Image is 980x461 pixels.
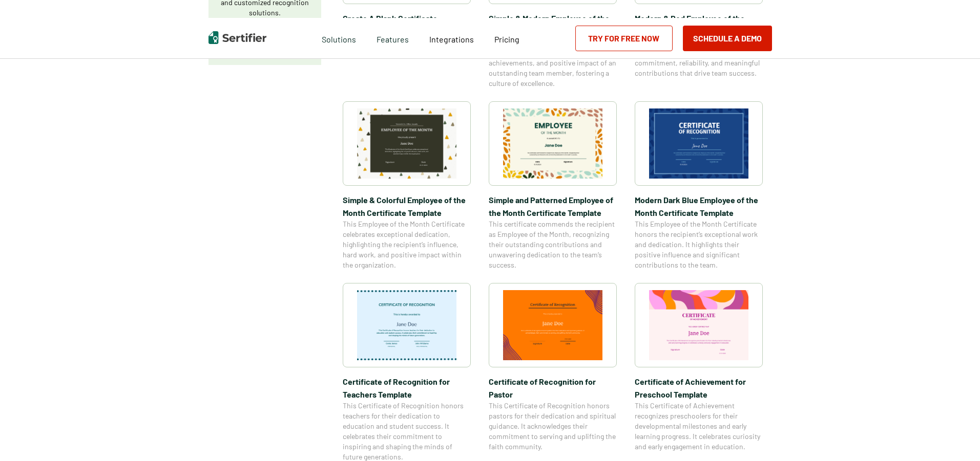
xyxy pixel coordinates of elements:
a: Simple and Patterned Employee of the Month Certificate TemplateSimple and Patterned Employee of t... [489,101,617,270]
span: Modern Dark Blue Employee of the Month Certificate Template [635,193,763,219]
span: Simple & Colorful Employee of the Month Certificate Template [343,193,471,219]
span: Simple and Patterned Employee of the Month Certificate Template [489,193,617,219]
span: Create A Blank Certificate [343,12,471,25]
span: This Employee of the Month Certificate celebrates exceptional dedication, highlighting the recipi... [343,219,471,270]
a: Integrations [429,32,474,45]
span: Pricing [494,34,519,44]
a: Simple & Colorful Employee of the Month Certificate TemplateSimple & Colorful Employee of the Mon... [343,101,471,270]
img: Sertifier | Digital Credentialing Platform [208,31,266,44]
span: This certificate commends the recipient as Employee of the Month, recognizing their outstanding c... [489,219,617,270]
img: Certificate of Achievement for Preschool Template [649,290,748,360]
span: Certificate of Achievement for Preschool Template [635,375,763,401]
img: Simple and Patterned Employee of the Month Certificate Template [503,108,602,179]
span: Integrations [429,34,474,44]
span: This Certificate of Achievement recognizes preschoolers for their developmental milestones and ea... [635,401,763,452]
a: Try for Free Now [575,26,673,51]
iframe: Chat Widget [929,412,980,461]
span: Modern & Red Employee of the Month Certificate Template [635,12,763,37]
span: Certificate of Recognition for Pastor [489,375,617,401]
span: Features [377,32,409,45]
img: Simple & Colorful Employee of the Month Certificate Template [357,108,456,179]
span: Certificate of Recognition for Teachers Template [343,375,471,401]
img: Certificate of Recognition for Teachers Template [357,290,456,360]
img: Certificate of Recognition for Pastor [503,290,602,360]
span: This Employee of the Month Certificate honors the recipient’s exceptional work and dedication. It... [635,219,763,270]
span: Simple & Modern Employee of the Month Certificate Template [489,12,617,37]
span: This Certificate of Recognition honors pastors for their dedication and spiritual guidance. It ac... [489,401,617,452]
a: Modern Dark Blue Employee of the Month Certificate TemplateModern Dark Blue Employee of the Month... [635,101,763,270]
span: This Employee of the Month Certificate celebrates the dedication, achievements, and positive impa... [489,37,617,89]
a: Pricing [494,32,519,45]
img: Modern Dark Blue Employee of the Month Certificate Template [649,108,748,179]
span: Solutions [322,32,356,45]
